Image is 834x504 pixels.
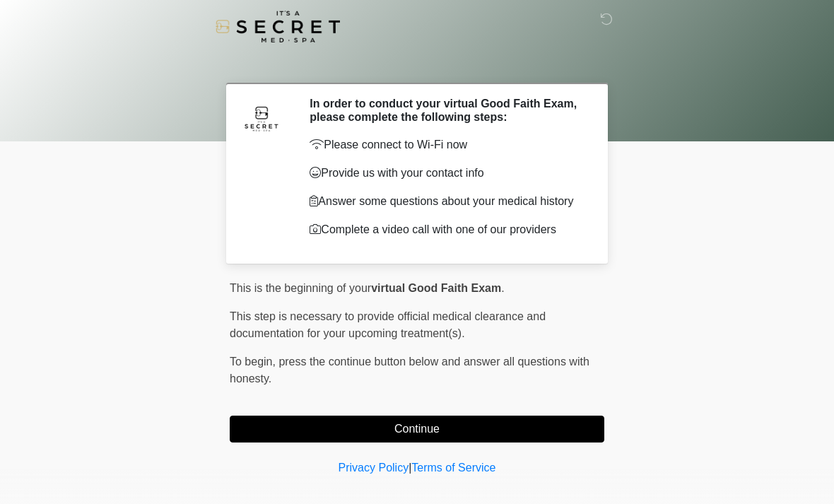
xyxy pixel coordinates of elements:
span: To begin, [230,356,278,368]
a: | [409,462,411,474]
a: Terms of Service [411,462,495,474]
p: Provide us with your contact info [310,165,583,182]
span: This is the beginning of your [230,282,371,294]
span: This step is necessary to provide official medical clearance and documentation for your upcoming ... [230,310,546,339]
p: Answer some questions about your medical history [310,193,583,210]
img: Agent Avatar [240,97,283,139]
p: Complete a video call with one of our providers [310,221,583,238]
a: Privacy Policy [339,462,409,474]
span: . [501,282,504,294]
img: It's A Secret Med Spa Logo [216,11,340,42]
span: press the continue button below and answer all questions with honesty. [230,356,589,385]
h2: In order to conduct your virtual Good Faith Exam, please complete the following steps: [310,97,583,124]
button: Continue [230,416,604,443]
strong: virtual Good Faith Exam [371,282,501,294]
p: Please connect to Wi-Fi now [310,136,583,153]
h1: ‎ ‎ [219,51,615,77]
